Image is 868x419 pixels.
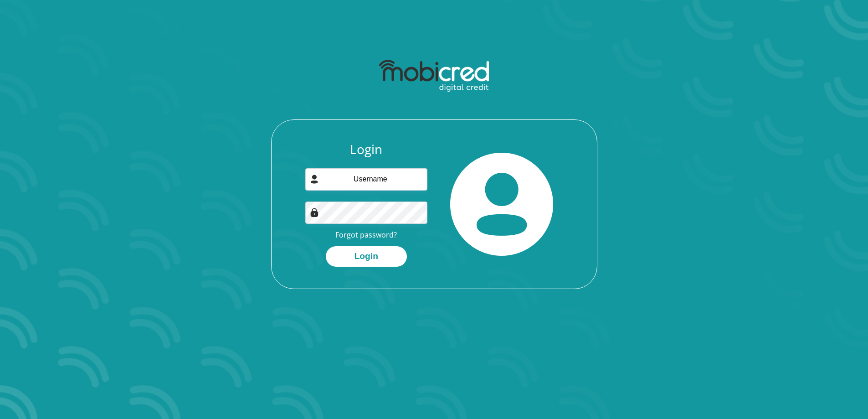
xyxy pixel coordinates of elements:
[305,142,427,157] h3: Login
[310,175,319,184] img: user-icon image
[305,168,427,191] input: Username
[310,208,319,217] img: Image
[326,246,407,267] button: Login
[379,60,489,92] img: mobicred logo
[335,230,397,240] a: Forgot password?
